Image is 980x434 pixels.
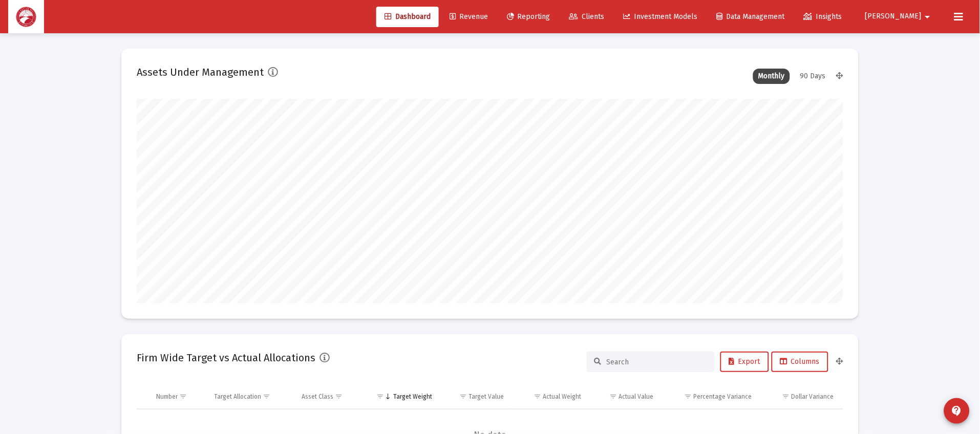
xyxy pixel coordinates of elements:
[615,7,706,27] a: Investment Models
[772,352,828,372] button: Columns
[512,384,588,409] td: Column Actual Weight
[661,384,759,409] td: Column Percentage Variance
[853,6,946,27] button: [PERSON_NAME]
[795,69,831,84] div: 90 Days
[439,384,512,409] td: Column Target Value
[499,7,559,27] a: Reporting
[624,12,698,21] span: Investment Models
[865,12,922,21] span: [PERSON_NAME]
[179,393,187,400] span: Show filter options for column 'Number'
[263,393,271,400] span: Show filter options for column 'Target Allocation'
[804,12,842,21] span: Insights
[460,393,467,400] span: Show filter options for column 'Target Value'
[385,12,431,21] span: Dashboard
[156,393,178,401] div: Number
[507,12,550,21] span: Reporting
[441,7,496,27] a: Revenue
[709,7,793,27] a: Data Management
[393,393,432,401] div: Target Weight
[215,393,262,401] div: Target Allocation
[450,12,488,21] span: Revenue
[294,384,363,409] td: Column Asset Class
[302,393,333,401] div: Asset Class
[619,393,653,401] div: Actual Value
[561,7,613,27] a: Clients
[609,393,617,400] span: Show filter options for column 'Actual Value'
[534,393,541,400] span: Show filter options for column 'Actual Weight'
[780,357,820,366] span: Columns
[543,393,581,401] div: Actual Weight
[16,7,36,27] img: Dashboard
[792,393,834,401] div: Dollar Variance
[149,384,207,409] td: Column Number
[363,384,439,409] td: Column Target Weight
[720,352,769,372] button: Export
[137,350,315,366] h2: Firm Wide Target vs Actual Allocations
[469,393,504,401] div: Target Value
[729,357,760,366] span: Export
[753,69,790,84] div: Monthly
[335,393,343,400] span: Show filter options for column 'Asset Class'
[607,358,707,366] input: Search
[922,7,934,27] mat-icon: arrow_drop_down
[207,384,295,409] td: Column Target Allocation
[137,64,264,80] h2: Assets Under Management
[685,393,692,400] span: Show filter options for column 'Percentage Variance'
[759,384,843,409] td: Column Dollar Variance
[951,405,963,417] mat-icon: contact_support
[569,12,605,21] span: Clients
[588,384,661,409] td: Column Actual Value
[376,7,439,27] a: Dashboard
[694,393,752,401] div: Percentage Variance
[796,7,850,27] a: Insights
[717,12,785,21] span: Data Management
[376,393,384,400] span: Show filter options for column 'Target Weight'
[782,393,790,400] span: Show filter options for column 'Dollar Variance'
